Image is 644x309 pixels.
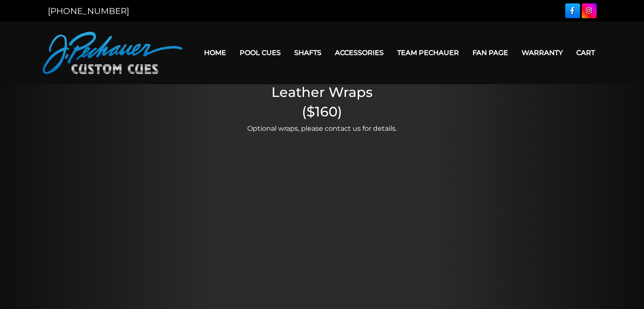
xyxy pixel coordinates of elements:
img: Pechauer Custom Cues [43,32,182,74]
a: Cart [569,42,602,63]
a: Fan Page [466,42,515,63]
a: Pool Cues [233,42,287,63]
a: [PHONE_NUMBER] [48,6,129,16]
a: Team Pechauer [390,42,466,63]
a: Shafts [287,42,328,63]
a: Warranty [515,42,569,63]
a: Home [197,42,233,63]
a: Accessories [328,42,390,63]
